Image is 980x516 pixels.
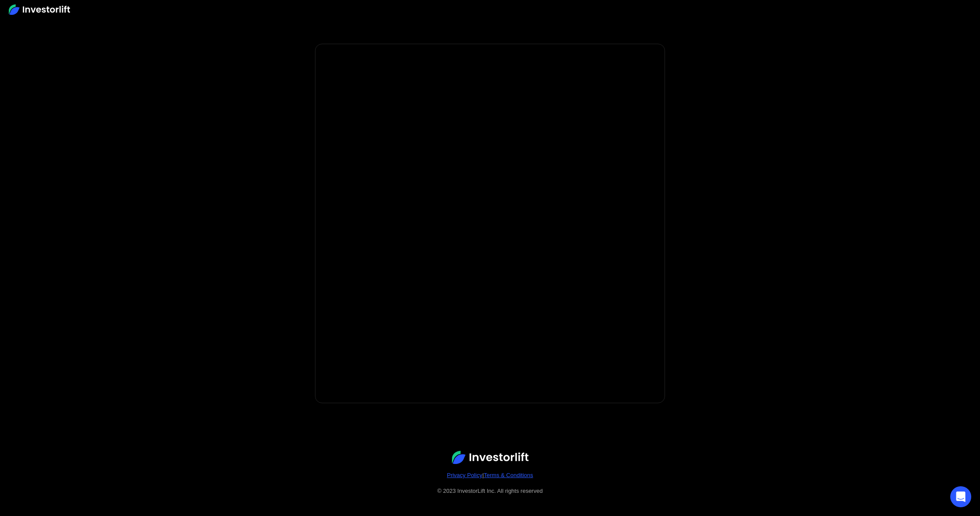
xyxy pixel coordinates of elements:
div: © 2023 InvestorLift Inc. All rights reserved [17,487,962,495]
div: | [17,471,962,480]
iframe: Investorlift | Book A Demo [320,49,660,398]
a: Privacy Policy [447,472,482,478]
div: Open Intercom Messenger [950,486,971,507]
a: Terms & Conditions [484,472,533,478]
